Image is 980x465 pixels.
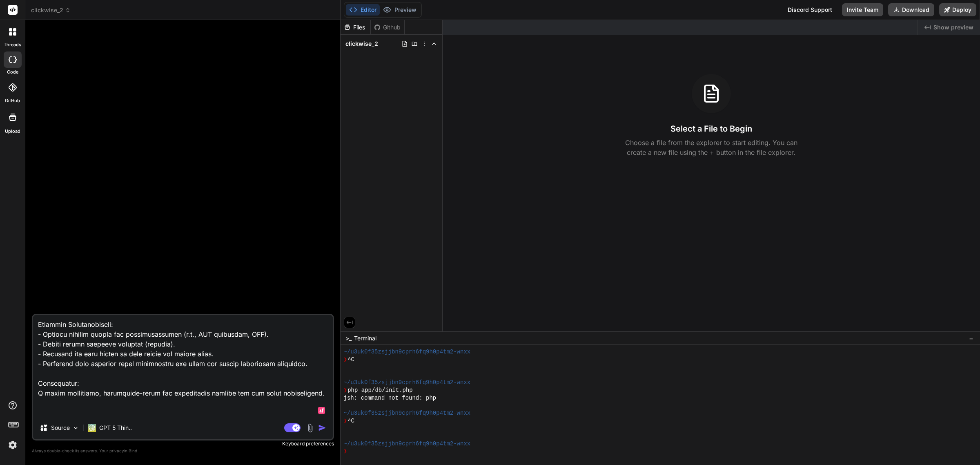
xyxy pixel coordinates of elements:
p: Keyboard preferences [32,440,334,447]
span: >_ [345,334,352,342]
span: ❯ [344,387,348,394]
p: Choose a file from the explorer to start editing. You can create a new file using the + button in... [620,138,803,157]
span: ^C [347,356,354,364]
button: Download [888,3,934,16]
img: icon [318,424,326,432]
span: Terminal [354,334,376,342]
label: Upload [5,128,20,135]
span: jsh: command not found: php [344,394,437,402]
span: ~/u3uk0f35zsjjbn9cprh6fq9h0p4tm2-wnxx [344,348,471,356]
span: privacy [109,448,124,453]
div: Files [341,23,370,31]
span: clickwise_2 [345,40,378,48]
span: ~/u3uk0f35zsjjbn9cprh6fq9h0p4tm2-wnxx [344,379,471,387]
span: clickwise_2 [31,6,71,14]
button: Deploy [939,3,976,16]
span: − [969,334,973,342]
label: code [7,69,18,76]
img: settings [6,438,20,452]
label: GitHub [5,97,20,104]
textarea: 🎯 Loremip: DOLOR SITAME Con adi e sedd eiusm temporin utlaboreetd, magnaaliquaen, adminimveniam, ... [33,315,333,416]
button: Preview [380,4,420,16]
div: Github [371,23,404,31]
img: Pick Models [72,425,79,431]
div: Discord Support [783,3,837,16]
label: threads [4,41,21,48]
span: ~/u3uk0f35zsjjbn9cprh6fq9h0p4tm2-wnxx [344,409,471,417]
span: ^C [347,417,354,425]
img: attachment [305,423,315,433]
span: Show preview [933,23,973,31]
span: ❯ [344,417,348,425]
span: ❯ [344,356,348,364]
p: Always double-check its answers. Your in Bind [32,447,334,455]
button: − [967,332,975,345]
p: Source [51,424,70,432]
img: GPT 5 Thinking Medium [88,424,96,432]
p: GPT 5 Thin.. [99,424,132,432]
span: ~/u3uk0f35zsjjbn9cprh6fq9h0p4tm2-wnxx [344,440,471,448]
span: ❯ [344,447,348,455]
button: Invite Team [842,3,883,16]
h3: Select a File to Begin [670,123,752,134]
span: php app/db/init.php [347,387,413,394]
button: Editor [346,4,380,16]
